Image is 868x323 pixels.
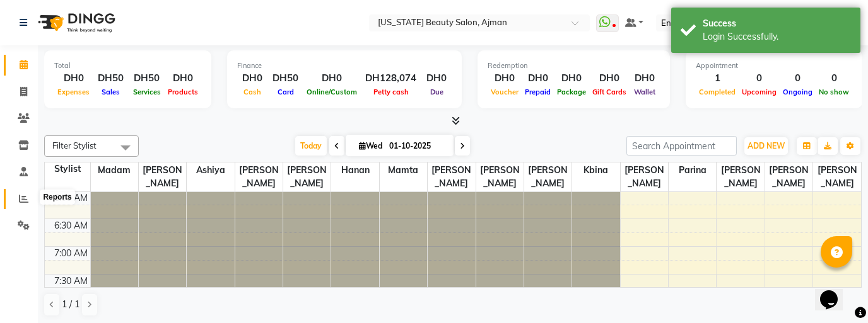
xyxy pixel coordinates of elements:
[744,137,788,155] button: ADD NEW
[522,71,554,86] div: DH0
[765,162,812,191] span: [PERSON_NAME]
[488,60,660,71] div: Redemption
[589,88,630,96] span: Gift Cards
[739,71,780,86] div: 0
[303,71,360,86] div: DH0
[816,71,852,86] div: 0
[554,71,589,86] div: DH0
[703,30,851,43] div: Login Successfully.
[626,136,737,156] input: Search Appointment
[370,88,412,96] span: Petty cash
[380,162,427,178] span: mamta
[32,5,119,40] img: logo
[54,88,93,96] span: Expenses
[274,88,297,96] span: Card
[621,162,668,191] span: [PERSON_NAME]
[45,162,90,176] div: Stylist
[748,141,785,150] span: ADD NEW
[631,88,659,96] span: Wallet
[283,162,331,191] span: [PERSON_NAME]
[52,275,90,288] div: 7:30 AM
[427,88,447,96] span: Due
[816,88,852,96] span: No show
[98,88,123,96] span: Sales
[93,71,129,86] div: DH50
[331,162,378,178] span: Hanan
[240,88,264,96] span: Cash
[780,71,816,86] div: 0
[488,71,522,86] div: DH0
[669,162,716,178] span: Parina
[91,162,138,178] span: Madam
[524,162,572,191] span: [PERSON_NAME]
[129,71,165,86] div: DH50
[589,71,630,86] div: DH0
[267,71,303,86] div: DH50
[739,88,780,96] span: Upcoming
[696,60,852,71] div: Appointment
[717,162,764,191] span: [PERSON_NAME]
[237,71,267,86] div: DH0
[54,71,93,86] div: DH0
[630,71,660,86] div: DH0
[62,298,79,311] span: 1 / 1
[428,162,475,191] span: [PERSON_NAME]
[488,88,522,96] span: Voucher
[52,219,90,232] div: 6:30 AM
[165,88,201,96] span: Products
[52,247,90,260] div: 7:00 AM
[360,71,421,86] div: DH128,074
[303,88,360,96] span: Online/Custom
[554,88,589,96] span: Package
[187,162,234,178] span: Ashiya
[130,88,164,96] span: Services
[703,17,851,30] div: Success
[54,60,201,71] div: Total
[40,190,74,205] div: Reports
[780,88,816,96] span: Ongoing
[813,162,861,191] span: [PERSON_NAME]
[696,71,739,86] div: 1
[235,162,283,191] span: [PERSON_NAME]
[696,88,739,96] span: Completed
[572,162,619,178] span: Kbina
[139,162,186,191] span: [PERSON_NAME]
[421,71,452,86] div: DH0
[385,137,449,156] input: 2025-10-01
[476,162,524,191] span: [PERSON_NAME]
[52,140,97,150] span: Filter Stylist
[295,136,327,156] span: Today
[165,71,201,86] div: DH0
[522,88,554,96] span: Prepaid
[815,273,855,310] iframe: chat widget
[237,60,452,71] div: Finance
[356,141,385,150] span: Wed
